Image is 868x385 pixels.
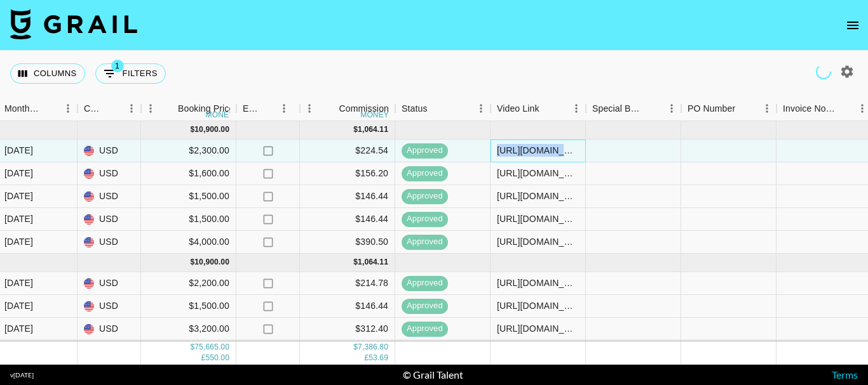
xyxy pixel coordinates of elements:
button: Sort [735,100,753,117]
div: $4,000.00 [141,231,236,254]
button: Menu [122,99,141,118]
div: https://www.tiktok.com/@kaylangracehedenskog/video/7525518856668941599 [497,235,579,248]
div: Invoice Notes [783,96,835,121]
div: $156.20 [300,162,395,185]
div: Jun '25 [4,322,33,335]
button: Sort [644,100,662,117]
div: https://www.instagram.com/reel/DLYLihNxZ60/?igsh=dHV2Nm1zZ3J3eHBy [497,277,579,289]
div: Month Due [4,96,41,121]
div: USD [78,162,141,185]
button: Menu [757,99,776,118]
div: $146.44 [300,185,395,208]
div: Currency [84,96,104,121]
div: $2,200.00 [141,272,236,295]
button: Show filters [95,63,166,84]
div: $3,200.00 [141,318,236,341]
div: money [206,111,234,119]
button: Sort [428,100,445,117]
div: Status [402,96,428,121]
div: Expenses: Remove Commission? [236,96,300,121]
div: 550.00 [205,353,229,364]
button: Sort [539,100,557,117]
div: Jun '25 [4,277,33,289]
div: USD [78,231,141,254]
div: 1,064.11 [358,124,388,135]
div: USD [78,185,141,208]
div: Jul '25 [4,212,33,225]
button: Sort [41,100,58,117]
button: Menu [141,99,160,118]
span: approved [402,300,448,312]
div: £ [364,353,369,364]
div: https://www.tiktok.com/@courtneyahoward/video/7524518467274296606 [497,167,579,179]
div: PO Number [688,96,735,121]
div: 53.69 [369,353,388,364]
div: v [DATE] [10,371,34,379]
div: Jul '25 [4,190,33,202]
div: $244.06 [300,341,395,363]
div: money [360,111,389,119]
div: © Grail Talent [403,369,463,381]
div: $214.78 [300,272,395,295]
div: $ [190,257,194,268]
button: Menu [275,99,294,118]
div: Video Link [497,96,539,121]
div: $ [353,257,358,268]
button: Sort [835,100,853,117]
div: PO Number [681,96,776,121]
div: $ [353,343,358,353]
div: $390.50 [300,231,395,254]
div: USD [78,272,141,295]
button: Menu [662,99,681,118]
div: Jun '25 [4,299,33,312]
button: Menu [567,99,586,118]
img: Grail Talent [10,9,137,39]
button: Menu [58,99,78,118]
div: Currency [78,96,141,121]
div: $ [190,343,194,353]
div: 10,900.00 [194,124,229,135]
div: Jul '25 [4,167,33,179]
div: £ [201,353,206,364]
div: Commission [339,96,389,121]
div: 1,064.11 [358,257,388,268]
span: approved [402,145,448,157]
div: https://www.tiktok.com/@splashtwinz/video/7512177915237551406?_t=ZT-8wvqvnMcDF5&_r=1 [497,322,579,335]
div: https://www.tiktok.com/@summer_everyday/video/7524890476659346719 [497,212,579,225]
div: USD [78,341,141,363]
div: 75,665.00 [194,343,229,353]
button: Sort [104,100,122,117]
div: $312.40 [300,318,395,341]
div: $2,300.00 [141,140,236,162]
div: Status [395,96,491,121]
div: Expenses: Remove Commission? [243,96,261,121]
div: $1,500.00 [141,185,236,208]
div: $146.44 [300,208,395,231]
span: approved [402,213,448,225]
div: 7,386.80 [358,343,388,353]
button: Sort [321,100,339,117]
div: Jul '25 [4,144,33,157]
div: Special Booking Type [592,96,644,121]
a: Terms [832,369,858,381]
button: Menu [300,99,319,118]
span: approved [402,277,448,289]
div: $224.54 [300,140,395,162]
div: $2,500.00 [141,341,236,363]
span: approved [402,167,448,179]
div: $146.44 [300,295,395,318]
div: $1,500.00 [141,295,236,318]
div: Jul '25 [4,235,33,248]
div: https://www.tiktok.com/@barefootgurlz/video/7522114365194128654?lang=en [497,190,579,202]
div: Special Booking Type [586,96,681,121]
button: Sort [261,100,278,117]
div: $1,500.00 [141,208,236,231]
div: USD [78,140,141,162]
span: approved [402,236,448,248]
button: Sort [160,100,178,117]
div: Booking Price [178,96,234,121]
div: 10,900.00 [194,257,229,268]
span: 1 [111,60,124,72]
button: Menu [471,99,491,118]
button: Select columns [10,63,85,84]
